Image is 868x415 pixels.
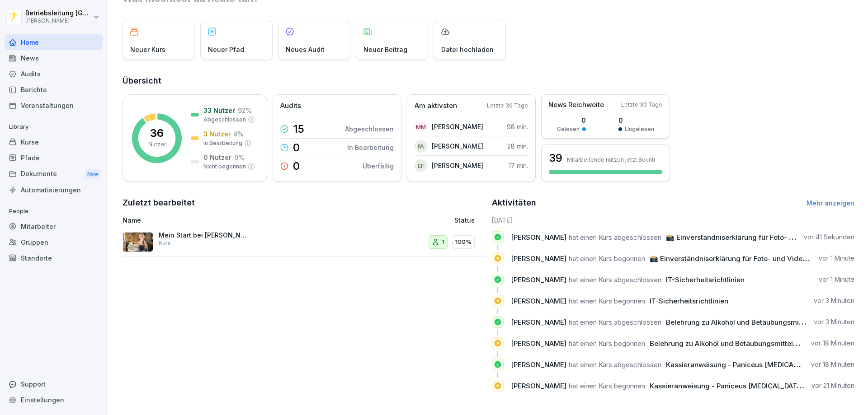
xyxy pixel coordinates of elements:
p: In Bearbeitung [203,139,242,147]
div: MM [415,121,427,133]
span: Belehrung zu Alkohol und Betäubungsmitteln am Arbeitsplatz [666,318,866,326]
p: Audits [280,101,301,111]
p: In Bearbeitung [347,143,394,152]
a: Veranstaltungen [5,98,103,113]
p: 0 % [234,153,244,162]
p: vor 3 Minuten [814,317,854,326]
p: Ungelesen [625,125,654,133]
a: Home [5,34,103,50]
p: Mitarbeitende nutzen jetzt Bounti [567,156,655,163]
p: 100% [455,238,472,247]
p: Abgeschlossen [203,116,246,124]
div: Dokumente [5,166,103,182]
a: News [5,50,103,66]
span: [PERSON_NAME] [511,297,566,305]
p: Letzte 30 Tage [487,102,528,110]
p: 8 % [234,129,244,139]
p: [PERSON_NAME] [432,161,483,170]
p: People [5,204,103,219]
p: 0 [618,116,654,125]
span: hat einen Kurs abgeschlossen [569,275,661,284]
div: Kurse [5,134,103,150]
p: News Reichweite [548,100,604,110]
p: 0 [557,116,586,125]
a: Mein Start bei [PERSON_NAME] - PersonalfragebogenKurs1100% [123,228,486,257]
a: Einstellungen [5,392,103,408]
span: IT-Sicherheitsrichtlinien [666,275,745,284]
p: Status [454,215,475,225]
p: Datei hochladen [441,45,494,54]
h3: 39 [549,150,562,166]
p: 28 min. [507,141,528,151]
a: Audits [5,66,103,82]
a: Berichte [5,82,103,98]
p: Neues Audit [286,45,325,54]
p: Abgeschlossen [345,124,394,134]
img: aaay8cu0h1hwaqqp9269xjan.png [123,232,153,252]
span: hat einen Kurs abgeschlossen [569,318,661,326]
p: Überfällig [363,161,394,171]
h2: Aktivitäten [492,196,536,209]
div: EF [415,159,427,172]
span: 📸 Einverständniserklärung für Foto- und Videonutzung [650,254,833,263]
p: 98 min. [507,122,528,131]
p: Letzte 30 Tage [621,101,662,109]
p: Gelesen [557,125,580,133]
span: [PERSON_NAME] [511,318,566,326]
p: Am aktivsten [415,101,457,111]
p: [PERSON_NAME] [432,122,483,131]
p: [PERSON_NAME] [432,141,483,151]
p: vor 41 Sekunden [804,233,854,242]
a: Automatisierungen [5,182,103,198]
span: [PERSON_NAME] [511,233,566,242]
p: 17 min. [509,161,528,170]
p: 3 Nutzer [203,129,231,139]
p: Library [5,120,103,134]
h2: Übersicht [123,75,854,87]
p: 33 Nutzer [203,106,235,115]
p: vor 18 Minuten [811,360,854,369]
a: Mitarbeiter [5,219,103,234]
div: New [85,169,100,179]
a: Mehr anzeigen [807,199,854,207]
p: [PERSON_NAME] [25,18,91,24]
a: Standorte [5,250,103,266]
span: hat einen Kurs begonnen [569,297,645,305]
span: Belehrung zu Alkohol und Betäubungsmitteln am Arbeitsplatz [650,339,850,348]
span: [PERSON_NAME] [511,360,566,369]
div: Support [5,376,103,392]
p: 15 [293,124,304,135]
p: 0 [293,142,300,153]
p: Betriebsleitung [GEOGRAPHIC_DATA] [25,9,91,17]
p: Neuer Kurs [130,45,165,54]
span: [PERSON_NAME] [511,382,566,390]
div: FA [415,140,427,153]
p: 92 % [238,106,252,115]
h2: Zuletzt bearbeitet [123,196,486,209]
p: 1 [442,238,444,247]
a: Gruppen [5,234,103,250]
p: Kurs [159,239,171,247]
p: vor 3 Minuten [814,296,854,305]
a: DokumenteNew [5,166,103,182]
p: Neuer Beitrag [363,45,407,54]
p: Neuer Pfad [208,45,244,54]
p: 0 [293,161,300,172]
span: hat einen Kurs begonnen [569,382,645,390]
p: vor 1 Minute [819,254,854,263]
p: vor 18 Minuten [811,339,854,348]
span: [PERSON_NAME] [511,254,566,263]
p: Nicht begonnen [203,163,246,171]
a: Pfade [5,150,103,166]
span: 📸 Einverständniserklärung für Foto- und Videonutzung [666,233,849,242]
